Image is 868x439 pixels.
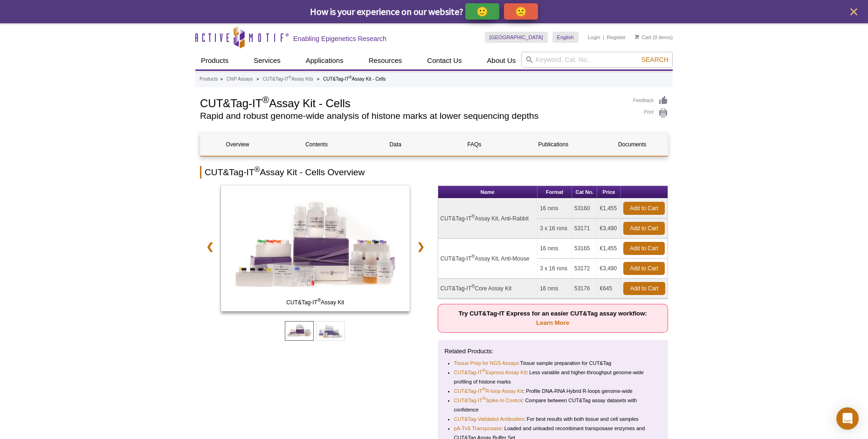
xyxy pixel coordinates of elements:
h2: Rapid and robust genome-wide analysis of histone marks at lower sequencing depths [200,112,624,120]
td: 53160 [572,199,598,219]
a: Add to Cart [623,282,665,295]
a: FAQs [437,133,511,156]
li: » [317,76,320,82]
sup: ® [255,165,260,173]
sup: ® [289,75,291,80]
span: Search [641,56,668,63]
button: Search [639,55,671,64]
sup: ® [482,387,486,392]
a: CUT&Tag-Validated Antibodies [454,414,524,424]
td: €3,490 [597,259,621,279]
li: | [603,32,604,43]
a: About Us [482,52,522,69]
li: (0 items) [635,32,673,43]
li: : Profile DNA-RNA Hybrid R-loops genome-wide [454,386,654,396]
td: 53172 [572,259,598,279]
a: Products [200,75,218,83]
li: : For best results with both tissue and cell samples [454,414,654,424]
a: Add to Cart [623,242,665,255]
th: Name [438,186,538,199]
sup: ® [317,298,321,303]
li: : Compare between CUT&Tag assay datasets with confidence [454,396,654,414]
td: 53171 [572,219,598,239]
td: €3,490 [597,219,621,239]
td: 16 rxns [537,199,572,219]
a: pA-Tn5 Transposase [454,424,502,433]
li: Tissue sample preparation for CUT&Tag [454,358,654,368]
a: CUT&Tag-IT®R-loop Assay Kit [454,386,524,396]
h1: CUT&Tag-IT Assay Kit - Cells [200,96,624,110]
a: Add to Cart [623,262,665,275]
td: CUT&Tag-IT Assay Kit, Anti-Mouse [438,239,538,279]
a: Resources [363,52,408,69]
a: Overview [200,133,275,156]
a: Print [633,108,668,118]
a: Contact Us [421,52,467,69]
a: Register [606,34,626,41]
a: Publications [516,133,590,156]
sup: ® [482,369,486,373]
span: CUT&Tag-IT Assay Kit [223,298,407,307]
li: CUT&Tag-IT Assay Kit - Cells [323,76,386,82]
li: : Less variable and higher-throughput genome-wide profiling of histone marks [454,368,654,386]
td: €1,455 [597,199,621,219]
td: 3 x 16 rxns [537,219,572,239]
a: ChIP Assays [227,75,253,83]
a: Feedback [633,96,668,106]
span: How is your experience on our website? [310,6,463,17]
sup: ® [482,397,486,401]
td: 16 rxns [537,279,572,299]
a: CUT&Tag-IT Assay Kit [221,185,410,314]
h2: Enabling Epigenetics Research [293,34,386,43]
p: 🙂 [476,6,488,17]
img: CUT&Tag-IT Assay Kit [221,185,410,311]
li: » [256,76,259,82]
td: 53176 [572,279,598,299]
a: Documents [595,133,669,156]
strong: Try CUT&Tag-IT Express for an easier CUT&Tag assay workflow: [459,310,647,326]
a: Add to Cart [623,222,665,235]
th: Format [537,186,572,199]
sup: ® [262,95,269,105]
td: 53165 [572,239,598,259]
a: Add to Cart [623,202,665,215]
a: Services [248,52,286,69]
img: Your Cart [635,34,639,39]
th: Cat No. [572,186,598,199]
a: Login [588,34,600,41]
td: 3 x 16 rxns [537,259,572,279]
a: Data [358,133,433,156]
a: ❯ [411,236,431,257]
sup: ® [471,214,475,219]
button: close [848,6,860,18]
a: Contents [279,133,353,156]
sup: ® [471,284,475,289]
td: 16 rxns [537,239,572,259]
sup: ® [349,75,352,80]
li: » [220,76,223,82]
th: Price [597,186,621,199]
a: CUT&Tag-IT®Spike-In Control [454,396,523,405]
h2: CUT&Tag-IT Assay Kit - Cells Overview [200,166,668,178]
input: Keyword, Cat. No. [521,52,673,68]
sup: ® [471,254,475,259]
a: Cart [635,34,651,41]
td: CUT&Tag-IT Core Assay Kit [438,279,538,299]
a: CUT&Tag-IT®Express Assay Kit [454,368,527,377]
a: Applications [300,52,349,69]
td: €645 [597,279,621,299]
div: Open Intercom Messenger [836,407,859,430]
a: Learn More [536,319,569,326]
a: Tissue Prep for NGS Assays: [454,358,520,368]
td: CUT&Tag-IT Assay Kit, Anti-Rabbit [438,199,538,239]
a: English [552,32,579,43]
p: Related Products: [445,347,661,356]
td: €1,455 [597,239,621,259]
a: Products [195,52,234,69]
a: [GEOGRAPHIC_DATA] [485,32,548,43]
p: 🙁 [515,6,527,17]
a: CUT&Tag-IT®Assay Kits [262,75,313,83]
a: ❮ [200,236,220,257]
